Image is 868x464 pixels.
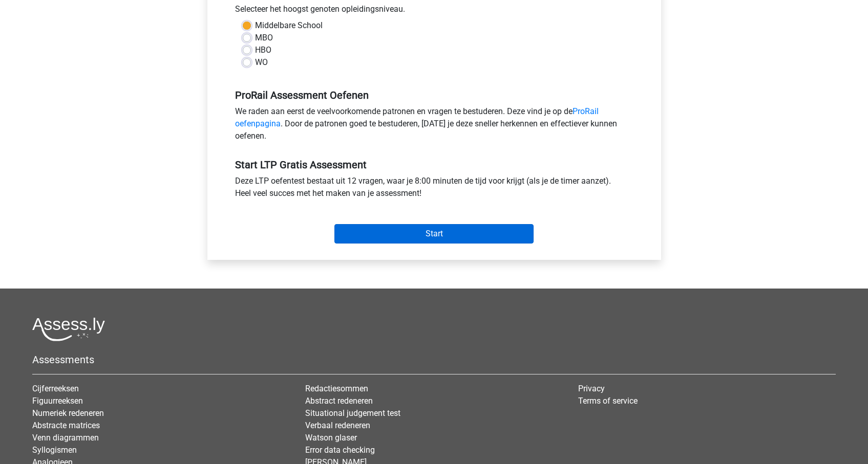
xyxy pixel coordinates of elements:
a: Error data checking [305,445,375,455]
a: Redactiesommen [305,384,368,393]
div: We raden aan eerst de veelvoorkomende patronen en vragen te bestuderen. Deze vind je op de . Door... [227,105,641,146]
a: Privacy [578,384,605,393]
a: Watson glaser [305,433,357,443]
a: Situational judgement test [305,408,400,418]
a: Abstract redeneren [305,396,373,406]
h5: Start LTP Gratis Assessment [235,159,633,171]
a: Abstracte matrices [32,421,100,430]
a: Cijferreeksen [32,384,79,393]
label: Middelbare School [255,19,323,32]
input: Start [334,224,534,244]
a: Venn diagrammen [32,433,99,443]
label: MBO [255,32,273,44]
label: WO [255,56,268,69]
div: Deze LTP oefentest bestaat uit 12 vragen, waar je 8:00 minuten de tijd voor krijgt (als je de tim... [227,175,641,204]
a: Verbaal redeneren [305,421,370,430]
a: Figuurreeksen [32,396,83,406]
img: Assessly logo [32,317,105,341]
a: Terms of service [578,396,638,406]
div: Selecteer het hoogst genoten opleidingsniveau. [227,3,641,19]
a: Syllogismen [32,445,77,455]
h5: Assessments [32,353,836,366]
label: HBO [255,44,271,56]
a: Numeriek redeneren [32,408,104,418]
h5: ProRail Assessment Oefenen [235,89,633,101]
